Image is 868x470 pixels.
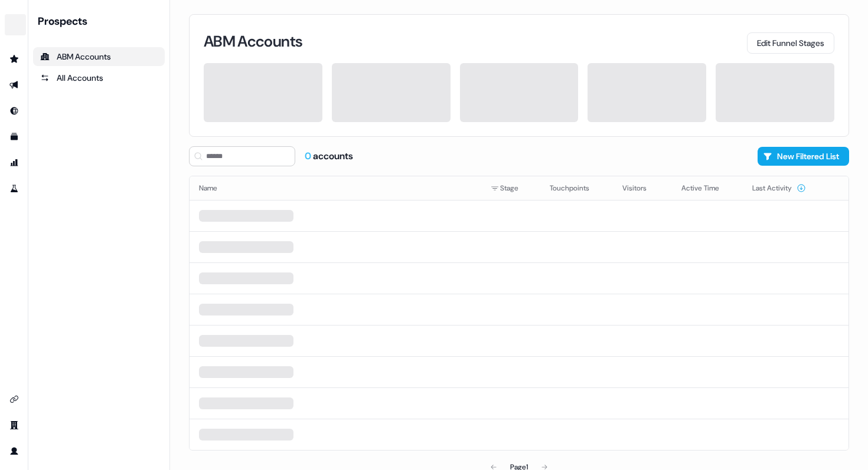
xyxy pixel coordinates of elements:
th: Name [190,176,481,200]
a: Go to experiments [5,179,24,198]
button: Edit Funnel Stages [747,32,834,54]
button: Visitors [622,178,661,199]
a: All accounts [33,68,165,87]
a: Go to team [5,416,24,435]
button: Last Activity [752,178,806,199]
h3: ABM Accounts [204,34,302,49]
a: Go to profile [5,442,24,461]
span: 0 [305,150,313,162]
button: New Filtered List [758,147,849,166]
div: All Accounts [40,72,158,84]
div: accounts [305,150,353,163]
div: Stage [491,182,531,194]
a: Go to templates [5,127,24,146]
div: ABM Accounts [40,51,158,63]
a: Go to integrations [5,390,24,409]
a: Go to outbound experience [5,75,24,94]
button: Touchpoints [550,178,603,199]
a: Go to attribution [5,153,24,172]
a: ABM Accounts [33,47,165,66]
div: Prospects [38,14,165,28]
a: Go to Inbound [5,101,24,120]
button: Active Time [681,178,733,199]
a: Go to prospects [5,50,24,68]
